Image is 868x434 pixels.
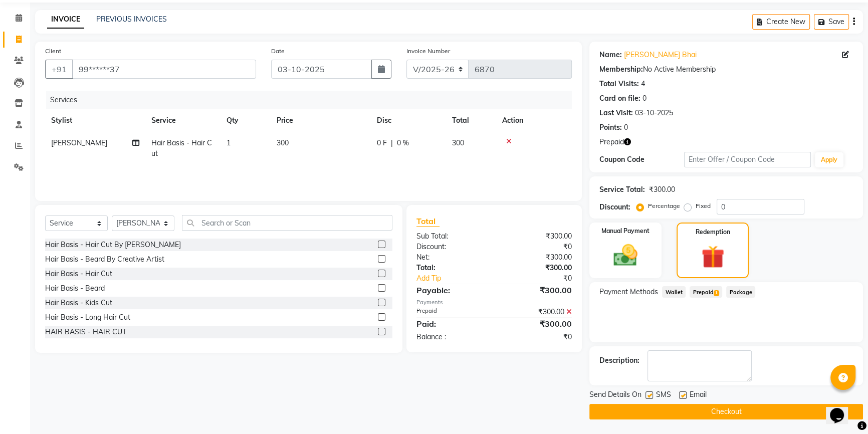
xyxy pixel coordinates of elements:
div: Membership: [599,64,643,75]
div: Coupon Code [599,154,684,165]
span: 0 F [377,138,387,148]
div: Card on file: [599,93,640,104]
th: Action [496,109,572,132]
span: 300 [277,138,289,147]
div: Hair Basis - Beard By Creative Artist [45,254,164,265]
input: Search or Scan [182,215,392,231]
span: [PERSON_NAME] [51,138,107,147]
a: PREVIOUS INVOICES [96,15,167,24]
label: Percentage [648,201,680,210]
button: Save [814,14,849,30]
div: ₹300.00 [494,307,579,317]
th: Qty [221,109,271,132]
label: Redemption [696,228,730,237]
span: Hair Basis - Hair Cut [151,138,212,158]
span: Email [690,389,707,402]
div: Total: [409,263,494,273]
span: Prepaid [599,137,624,147]
div: Last Visit: [599,108,633,118]
div: Hair Basis - Hair Cut By [PERSON_NAME] [45,240,181,250]
th: Total [446,109,496,132]
button: Create New [752,14,810,30]
div: Discount: [599,202,630,212]
span: Send Details On [589,389,641,402]
button: +91 [45,60,73,79]
div: ₹0 [508,273,579,284]
th: Price [271,109,371,132]
div: 0 [642,93,646,104]
img: _gift.svg [694,243,732,271]
div: ₹300.00 [494,284,579,296]
div: No Active Membership [599,64,853,75]
div: HAIR BASIS - HAIR CUT [45,327,126,337]
span: Wallet [662,286,686,298]
div: 0 [624,122,628,133]
label: Invoice Number [406,47,450,56]
div: Points: [599,122,622,133]
div: ₹300.00 [494,263,579,273]
div: ₹300.00 [494,252,579,263]
div: Name: [599,50,622,60]
a: Add Tip [409,273,509,284]
label: Client [45,47,61,56]
a: [PERSON_NAME] Bhai [624,50,697,60]
input: Search by Name/Mobile/Email/Code [72,60,256,79]
span: Payment Methods [599,287,658,297]
th: Service [145,109,221,132]
div: Hair Basis - Beard [45,283,105,294]
span: 1 [714,290,719,296]
div: ₹300.00 [494,318,579,330]
div: Total Visits: [599,79,639,89]
div: Sub Total: [409,231,494,242]
th: Stylist [45,109,145,132]
button: Apply [815,152,843,167]
div: Services [46,91,579,109]
div: ₹300.00 [649,184,675,195]
div: Description: [599,355,639,366]
span: Package [726,286,755,298]
div: Hair Basis - Long Hair Cut [45,312,130,323]
span: Total [416,216,440,227]
div: Hair Basis - Kids Cut [45,298,112,308]
label: Fixed [696,201,711,210]
div: ₹0 [494,242,579,252]
div: 4 [641,79,645,89]
label: Manual Payment [601,227,649,236]
span: 1 [227,138,231,147]
div: Prepaid [409,307,494,317]
span: | [391,138,393,148]
span: 0 % [397,138,409,148]
div: Hair Basis - Hair Cut [45,269,112,279]
th: Disc [371,109,446,132]
button: Checkout [589,404,863,419]
div: ₹300.00 [494,231,579,242]
div: ₹0 [494,332,579,342]
div: Payments [416,298,572,307]
a: INVOICE [47,11,84,29]
iframe: chat widget [826,394,858,424]
label: Date [271,47,285,56]
div: Paid: [409,318,494,330]
div: Discount: [409,242,494,252]
div: Net: [409,252,494,263]
img: _cash.svg [606,242,645,269]
span: SMS [656,389,671,402]
div: 03-10-2025 [635,108,673,118]
span: 300 [452,138,464,147]
div: Payable: [409,284,494,296]
span: Prepaid [690,286,722,298]
input: Enter Offer / Coupon Code [684,152,811,167]
div: Balance : [409,332,494,342]
div: Service Total: [599,184,645,195]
